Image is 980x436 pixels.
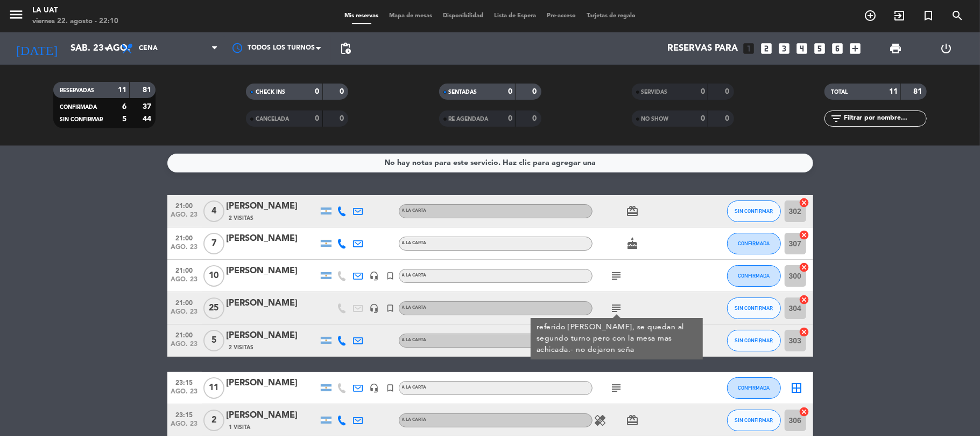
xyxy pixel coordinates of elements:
i: card_giftcard [626,414,639,427]
strong: 37 [143,103,153,110]
strong: 0 [532,115,539,122]
i: cake [626,237,639,250]
span: A LA CARTA [402,209,427,213]
span: CONFIRMADA [60,105,97,110]
strong: 0 [340,115,346,122]
span: 25 [203,297,224,319]
span: SENTADAS [449,89,477,95]
span: SIN CONFIRMAR [735,305,773,311]
span: CONFIRMADA [738,385,770,391]
span: 11 [203,377,224,399]
i: turned_in_not [922,9,935,22]
div: viernes 22. agosto - 22:10 [32,16,118,27]
i: cancel [799,230,810,240]
i: turned_in_not [386,271,396,281]
span: 10 [203,265,224,287]
button: CONFIRMADA [727,377,781,399]
span: 21:00 [171,199,198,211]
span: 2 Visitas [229,343,254,352]
span: ago. 23 [171,244,198,256]
span: pending_actions [339,42,352,55]
span: A LA CARTA [402,385,427,390]
strong: 0 [725,115,731,122]
i: add_box [849,41,863,56]
span: 21:00 [171,328,198,341]
button: SIN CONFIRMAR [727,200,781,222]
span: SIN CONFIRMAR [735,337,773,343]
i: cancel [799,327,810,337]
span: SERVIDAS [641,89,668,95]
span: print [889,42,902,55]
i: cancel [799,262,810,273]
strong: 11 [889,88,898,95]
i: looks_3 [778,41,792,56]
span: ago. 23 [171,308,198,321]
span: 23:15 [171,408,198,420]
strong: 0 [532,88,539,95]
strong: 5 [122,115,126,123]
span: RE AGENDADA [449,116,489,122]
div: [PERSON_NAME] [227,264,318,278]
span: 23:15 [171,376,198,388]
i: headset_mic [370,271,379,281]
i: turned_in_not [386,303,396,313]
span: 2 [203,410,224,431]
i: subject [610,269,623,282]
div: [PERSON_NAME] [227,232,318,246]
button: SIN CONFIRMAR [727,410,781,431]
i: headset_mic [370,303,379,313]
span: A LA CARTA [402,241,427,245]
span: Tarjetas de regalo [581,13,641,19]
i: filter_list [830,112,843,125]
span: TOTAL [831,89,848,95]
strong: 0 [508,115,512,122]
span: Reservas para [668,44,738,54]
i: looks_4 [795,41,809,56]
span: 21:00 [171,264,198,276]
strong: 0 [315,115,320,122]
i: subject [610,302,623,315]
i: cancel [799,294,810,305]
strong: 0 [725,88,731,95]
span: ago. 23 [171,276,198,288]
div: [PERSON_NAME] [227,376,318,390]
span: SIN CONFIRMAR [735,417,773,423]
span: 4 [203,200,224,222]
i: power_settings_new [940,42,953,55]
span: Mis reservas [339,13,384,19]
div: LOG OUT [921,32,972,65]
div: No hay notas para este servicio. Haz clic para agregar una [384,157,596,169]
i: border_all [791,382,803,395]
i: subject [610,382,623,395]
input: Filtrar por nombre... [843,113,926,124]
div: [PERSON_NAME] [227,296,318,310]
span: 21:00 [171,231,198,244]
span: 2 Visitas [229,214,254,223]
button: SIN CONFIRMAR [727,330,781,351]
i: cancel [799,197,810,208]
i: cancel [799,406,810,417]
i: looks_5 [813,41,827,56]
span: CONFIRMADA [738,273,770,279]
button: CONFIRMADA [727,233,781,254]
i: exit_to_app [893,9,906,22]
span: Disponibilidad [438,13,489,19]
span: A LA CARTA [402,418,427,422]
span: SIN CONFIRMAR [735,208,773,214]
strong: 11 [118,86,126,94]
div: [PERSON_NAME] [227,409,318,423]
span: A LA CARTA [402,306,427,310]
div: [PERSON_NAME] [227,329,318,343]
i: looks_one [742,41,756,56]
i: [DATE] [8,37,65,60]
button: CONFIRMADA [727,265,781,287]
span: A LA CARTA [402,273,427,278]
span: ago. 23 [171,341,198,353]
i: menu [8,6,24,23]
span: 7 [203,233,224,254]
i: card_giftcard [626,205,639,218]
span: ago. 23 [171,211,198,224]
strong: 0 [701,115,705,122]
div: La Uat [32,5,118,16]
strong: 44 [143,115,153,123]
